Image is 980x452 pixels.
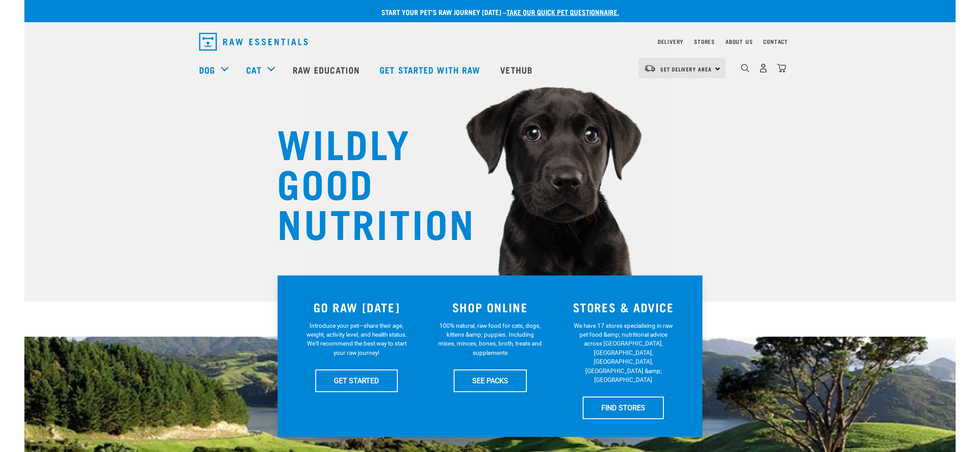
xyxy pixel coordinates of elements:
p: We have 17 stores specialising in raw pet food &amp; nutritional advice across [GEOGRAPHIC_DATA],... [571,321,675,385]
h3: STORES & ADVICE [562,300,685,314]
nav: dropdown navigation [192,29,788,54]
a: Vethub [491,52,544,87]
p: Start your pet’s raw journey [DATE] – [31,7,962,17]
h1: WILDLY GOOD NUTRITION [277,122,455,242]
nav: dropdown navigation [24,52,956,87]
p: Introduce your pet—share their age, weight, activity level, and health status. We'll recommend th... [305,321,409,358]
img: home-icon-1@2x.png [741,64,749,72]
p: 100% natural, raw food for cats, dogs, kittens &amp; puppies. Including mixes, minces, bones, bro... [438,321,542,358]
img: user.png [759,63,768,73]
a: Stores [694,40,715,43]
a: GET STARTED [315,369,398,392]
a: FIND STORES [583,397,664,419]
a: Raw Education [284,52,371,87]
a: take our quick pet questionnaire. [506,10,619,14]
a: Dog [199,63,215,76]
h3: GO RAW [DATE] [295,300,418,314]
img: home-icon@2x.png [777,63,786,73]
a: Contact [763,40,788,43]
img: Raw Essentials Logo [199,33,308,51]
img: van-moving.png [644,64,656,72]
a: Cat [246,63,261,76]
a: About Us [725,40,753,43]
a: SEE PACKS [454,369,527,392]
a: Delivery [658,40,683,43]
a: Get started with Raw [371,52,491,87]
span: Set Delivery Area [660,67,712,71]
h3: SHOP ONLINE [429,300,552,314]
